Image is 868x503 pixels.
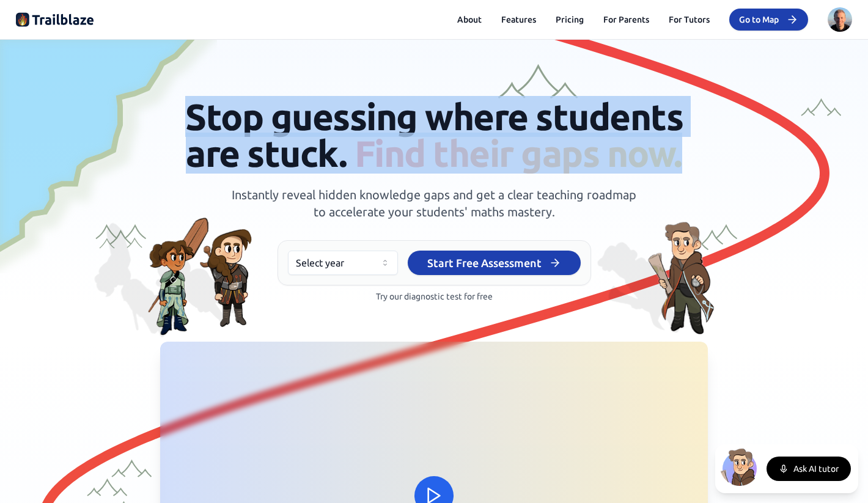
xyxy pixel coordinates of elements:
[501,13,536,26] button: Features
[729,9,808,31] button: Go to Map
[720,447,759,486] img: North
[603,13,649,26] a: For Parents
[457,13,482,26] button: About
[376,292,493,301] span: Try our diagnostic test for free
[556,13,584,26] button: Pricing
[669,13,710,26] a: For Tutors
[767,457,851,481] button: Ask AI tutor
[16,10,94,29] img: Trailblaze
[232,188,636,219] span: Instantly reveal hidden knowledge gaps and get a clear teaching roadmap to accelerate your studen...
[408,251,581,275] button: Start Free Assessment
[828,7,852,32] img: ACg8ocLVxQ1Wu2T8akHoeqeZjBgdDgA07w1zwGNtHwoELAzSpgfDD1gg=s96-c
[185,96,683,174] span: Stop guessing where students are stuck.
[355,133,682,174] span: Find their gaps now.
